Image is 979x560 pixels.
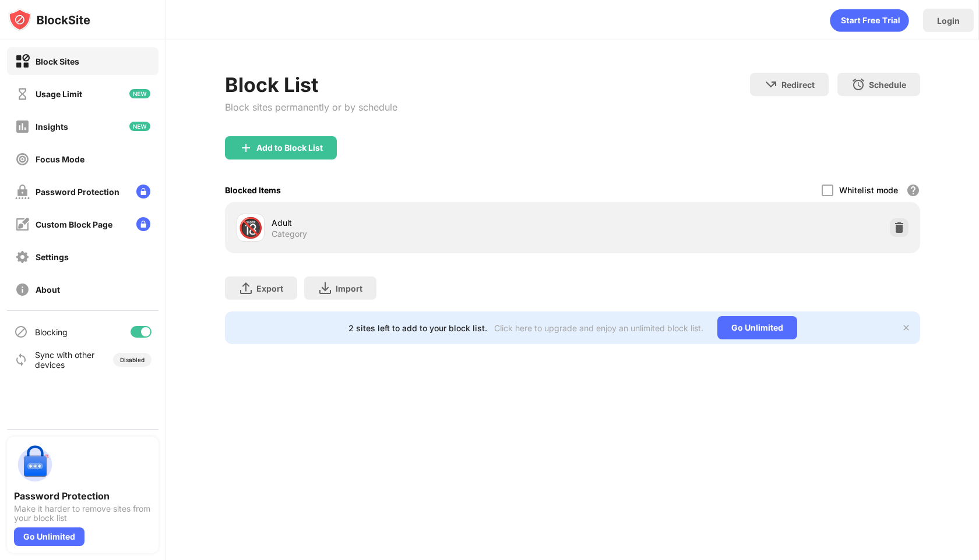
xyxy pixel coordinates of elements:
[36,187,119,197] div: Password Protection
[14,490,152,502] div: Password Protection
[129,122,150,131] img: new-icon.svg
[15,152,30,166] img: focus-off.svg
[272,229,307,239] div: Category
[129,89,150,98] img: new-icon.svg
[494,323,703,333] div: Click here to upgrade and enjoy an unlimited block list.
[15,282,30,297] img: about-off.svg
[336,283,362,293] div: Import
[36,89,82,99] div: Usage Limit
[901,323,911,332] img: x-button.svg
[839,185,898,195] div: Whitelist mode
[272,217,573,229] div: Adult
[35,350,95,370] div: Sync with other devices
[120,356,145,363] div: Disabled
[225,185,281,195] div: Blocked Items
[36,154,84,164] div: Focus Mode
[14,527,84,546] div: Go Unlimited
[717,316,797,339] div: Go Unlimited
[14,444,56,485] img: push-password-protection.svg
[348,323,487,333] div: 2 sites left to add to your block list.
[869,80,906,90] div: Schedule
[136,217,150,231] img: lock-menu.svg
[256,143,323,153] div: Add to Block List
[35,327,68,337] div: Blocking
[136,185,150,199] img: lock-menu.svg
[830,9,909,32] div: animation
[238,216,263,240] div: 🔞
[781,80,815,90] div: Redirect
[15,119,30,134] img: insights-off.svg
[36,252,69,262] div: Settings
[15,54,30,69] img: block-on.svg
[225,73,397,97] div: Block List
[937,16,960,26] div: Login
[15,217,30,232] img: customize-block-page-off.svg
[36,219,112,229] div: Custom Block Page
[36,56,79,66] div: Block Sites
[14,504,152,523] div: Make it harder to remove sites from your block list
[14,353,28,367] img: sync-icon.svg
[15,87,30,101] img: time-usage-off.svg
[8,8,90,31] img: logo-blocksite.svg
[15,250,30,264] img: settings-off.svg
[36,122,68,132] div: Insights
[15,185,30,199] img: password-protection-off.svg
[14,325,28,339] img: blocking-icon.svg
[36,285,60,295] div: About
[256,283,283,293] div: Export
[225,101,397,113] div: Block sites permanently or by schedule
